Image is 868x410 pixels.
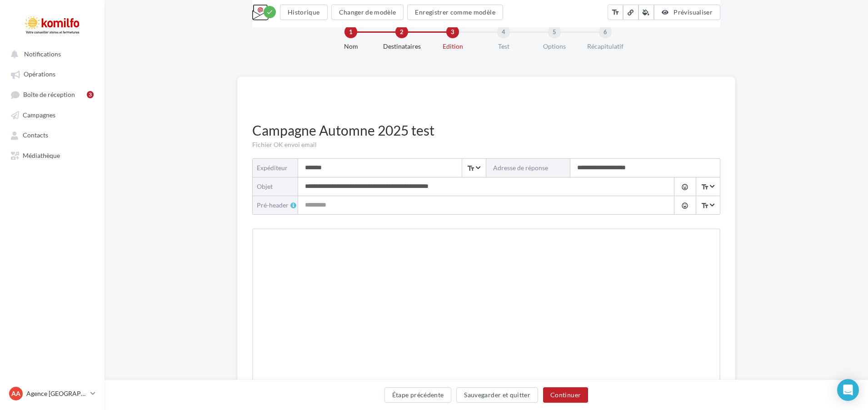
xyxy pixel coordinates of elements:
[599,25,612,38] div: 6
[5,86,99,103] a: Boîte de réception3
[673,8,713,16] span: Prévisualiser
[424,42,482,51] div: Edition
[5,46,95,62] button: Notifications
[87,91,94,98] div: 3
[701,182,709,192] i: text_fields
[257,182,291,191] div: objet
[696,196,719,214] span: Select box activate
[608,5,623,20] button: text_fields
[548,25,561,38] div: 5
[701,201,709,210] i: text_fields
[395,25,408,38] div: 2
[486,159,570,177] label: Adresse de réponse
[264,6,276,18] div: Modifications enregistrées
[280,5,328,20] button: Historique
[681,202,688,209] i: tag_faces
[7,385,97,402] a: AA Agence [GEOGRAPHIC_DATA]
[462,159,485,177] span: Select box activate
[384,387,452,403] button: Étape précédente
[654,5,720,20] button: Prévisualiser
[266,9,273,15] i: check
[23,111,55,119] span: Campagnes
[252,121,720,140] div: Campagne Automne 2025 test
[5,106,99,123] a: Campagnes
[576,42,634,51] div: Récapitulatif
[674,177,695,196] button: tag_faces
[467,164,475,173] i: text_fields
[446,25,459,38] div: 3
[257,163,291,172] div: Expéditeur
[837,379,859,401] div: Open Intercom Messenger
[407,5,503,20] button: Enregistrer comme modèle
[252,140,720,149] div: Fichier OK envoi email
[611,8,619,17] i: text_fields
[681,183,688,191] i: tag_faces
[23,132,48,139] span: Contacts
[373,42,431,51] div: Destinataires
[525,42,584,51] div: Options
[23,152,60,159] span: Médiathèque
[497,25,510,38] div: 4
[5,127,99,143] a: Contacts
[5,66,99,82] a: Opérations
[474,42,533,51] div: Test
[5,147,99,163] a: Médiathèque
[344,25,357,38] div: 1
[24,71,55,78] span: Opérations
[24,50,61,58] span: Notifications
[257,201,298,210] div: Pré-header
[322,42,380,51] div: Nom
[543,387,588,403] button: Continuer
[696,177,719,196] span: Select box activate
[11,389,20,398] span: AA
[674,196,695,214] button: tag_faces
[26,389,87,398] p: Agence [GEOGRAPHIC_DATA]
[23,91,75,98] span: Boîte de réception
[331,5,404,20] button: Changer de modèle
[456,387,538,403] button: Sauvegarder et quitter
